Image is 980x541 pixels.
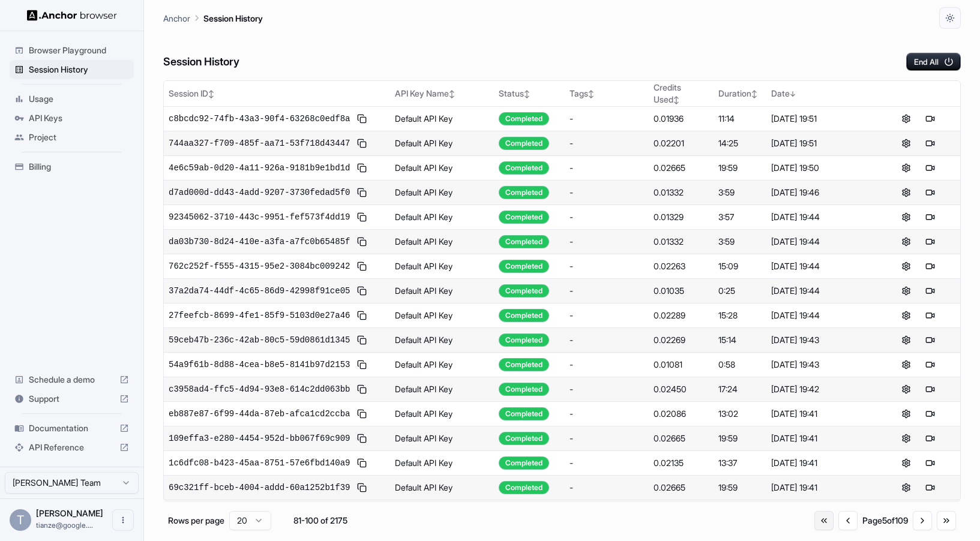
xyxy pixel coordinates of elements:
button: End All [906,53,961,71]
span: Support [29,393,115,405]
span: 69c321ff-bceb-4004-addd-60a1252b1f39 [169,482,350,494]
span: c3958ad4-ffc5-4d94-93e8-614c2dd063bb [169,383,350,395]
img: Anchor Logo [27,10,117,21]
div: 17:24 [718,383,761,395]
td: Default API Key [390,156,493,181]
td: Default API Key [390,254,493,279]
div: [DATE] 19:51 [771,113,871,125]
div: 15:14 [718,334,761,346]
span: ↕ [751,89,757,98]
span: Billing [29,161,129,173]
span: API Keys [29,112,129,124]
div: Completed [499,456,549,470]
td: Default API Key [390,107,493,131]
div: Completed [499,432,549,445]
span: 4e6c59ab-0d20-4a11-926a-9181b9e1bd1d [169,162,350,174]
div: Duration [718,88,761,100]
div: - [570,187,644,199]
span: 109effa3-e280-4454-952d-bb067f69c909 [169,432,350,444]
div: - [570,260,644,272]
div: Completed [499,112,549,125]
div: [DATE] 19:44 [771,309,871,321]
span: ↕ [524,89,530,98]
td: Default API Key [390,328,493,353]
span: 762c252f-f555-4315-95e2-3084bc009242 [169,260,350,272]
div: Completed [499,309,549,322]
h6: Session History [163,53,239,71]
td: Default API Key [390,181,493,205]
span: eb887e87-6f99-44da-87eb-afca1cd2ccba [169,408,350,420]
span: Schedule a demo [29,374,115,386]
div: API Reference [10,438,134,457]
div: 13:02 [718,408,761,420]
div: Completed [499,137,549,150]
div: T [10,509,31,531]
div: Completed [499,186,549,199]
div: 0.02135 [654,457,709,469]
span: 54a9f61b-8d88-4cea-b8e5-8141b97d2153 [169,359,350,371]
div: 81-100 of 2175 [290,515,350,527]
span: ↕ [588,89,594,98]
td: Default API Key [390,353,493,377]
div: Completed [499,211,549,224]
div: Browser Playground [10,41,134,60]
td: Default API Key [390,402,493,426]
span: 59ceb47b-236c-42ab-80c5-59d0861d1345 [169,334,350,346]
td: Default API Key [390,205,493,230]
span: API Reference [29,441,115,453]
div: [DATE] 19:41 [771,482,871,494]
td: Default API Key [390,230,493,254]
td: Default API Key [390,476,493,500]
div: [DATE] 19:44 [771,260,871,272]
nav: breadcrumb [163,11,263,25]
div: - [570,113,644,125]
div: - [570,236,644,248]
span: Project [29,131,129,143]
div: 0.02263 [654,260,709,272]
div: 0.01081 [654,359,709,371]
td: Default API Key [390,500,493,525]
span: tianze@google.com [36,521,93,530]
div: 0.01332 [654,187,709,199]
span: Session History [29,64,129,76]
td: Default API Key [390,426,493,451]
div: 0.02665 [654,162,709,174]
td: Default API Key [390,451,493,476]
div: [DATE] 19:41 [771,457,871,469]
div: Page 5 of 109 [862,515,908,527]
div: 0.01936 [654,113,709,125]
span: 37a2da74-44df-4c65-86d9-42998f91ce05 [169,285,350,297]
div: [DATE] 19:41 [771,408,871,420]
div: 0.02201 [654,137,709,149]
div: [DATE] 19:46 [771,187,871,199]
div: Completed [499,235,549,248]
div: [DATE] 19:43 [771,359,871,371]
div: - [570,309,644,321]
div: 11:14 [718,113,761,125]
div: Credits Used [654,82,709,106]
div: Support [10,389,134,408]
div: Completed [499,333,549,347]
div: 13:37 [718,457,761,469]
div: 0.02269 [654,334,709,346]
td: Default API Key [390,131,493,156]
div: 0.01332 [654,236,709,248]
div: 0.02665 [654,482,709,494]
div: [DATE] 19:43 [771,334,871,346]
div: Session ID [169,88,385,100]
span: 1c6dfc08-b423-45aa-8751-57e6fbd140a9 [169,457,350,469]
div: [DATE] 19:44 [771,236,871,248]
div: [DATE] 19:44 [771,285,871,297]
div: [DATE] 19:41 [771,432,871,444]
span: Usage [29,93,129,105]
span: ↕ [673,95,679,104]
td: Default API Key [390,303,493,328]
div: - [570,408,644,420]
span: ↓ [790,89,796,98]
span: 744aa327-f709-485f-aa71-53f718d43447 [169,137,350,149]
div: Completed [499,284,549,297]
div: 0.02450 [654,383,709,395]
div: Schedule a demo [10,370,134,389]
span: Browser Playground [29,44,129,56]
span: ↕ [449,89,455,98]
